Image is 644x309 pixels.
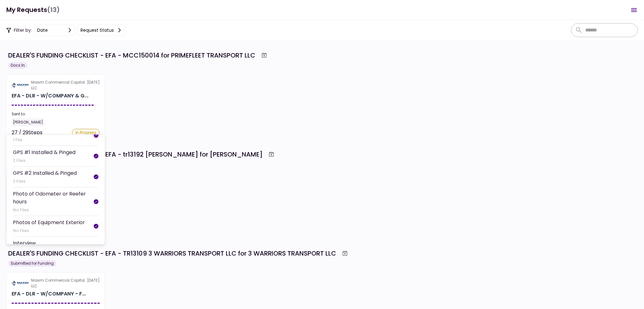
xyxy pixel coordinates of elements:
[12,80,100,91] div: [DATE]
[6,3,60,16] h1: My Requests
[258,50,270,61] button: Archive workflow
[12,111,100,117] div: Sent to:
[8,260,56,267] div: Submitted for Funding
[37,27,48,34] div: date
[13,148,75,156] div: GPS #1 Installed & Pinged
[13,228,85,234] div: No Files
[13,137,59,143] div: 1 File
[13,169,77,177] div: GPS #2 Installed & Pinged
[8,51,255,60] div: DEALER'S FUNDING CHECKLIST - EFA - MCC150014 for PRIMEFLEET TRANSPORT LLC
[31,278,87,289] div: Maxim Commercial Capital LLC
[12,92,88,100] div: EFA - DLR - W/COMPANY & GUARANTOR - FUNDING CHECKLIST
[47,3,60,16] span: (13)
[78,25,125,36] button: Request status
[8,150,263,159] div: DEALER'S FUNDING CHECKLIST - EFA - tr13192 [PERSON_NAME] for [PERSON_NAME]
[13,157,75,164] div: 2 Files
[12,118,44,126] div: [PERSON_NAME]
[12,129,42,136] div: 27 / 29 Steps
[6,25,125,36] div: Filter by:
[626,3,641,18] button: Open menu
[12,82,29,88] img: Partner logo
[13,218,85,226] div: Photos of Equipment Exterior
[34,25,75,36] button: date
[339,248,351,259] button: Archive workflow
[31,80,87,91] div: Maxim Commercial Capital LLC
[8,62,27,69] div: Docs In
[13,239,36,247] div: Interview
[8,249,336,258] div: DEALER'S FUNDING CHECKLIST - EFA - TR13109 3 WARRIORS TRANSPORT LLC for 3 WARRIORS TRANSPORT LLC
[12,278,100,289] div: [DATE]
[12,290,86,298] div: EFA - DLR - W/COMPANY - FUNDING CHECKLIST
[266,149,277,160] button: Archive workflow
[13,207,94,213] div: No Files
[72,129,100,136] div: In Progress
[13,190,94,206] div: Photo of Odometer or Reefer hours
[13,178,77,185] div: 2 Files
[12,280,29,286] img: Partner logo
